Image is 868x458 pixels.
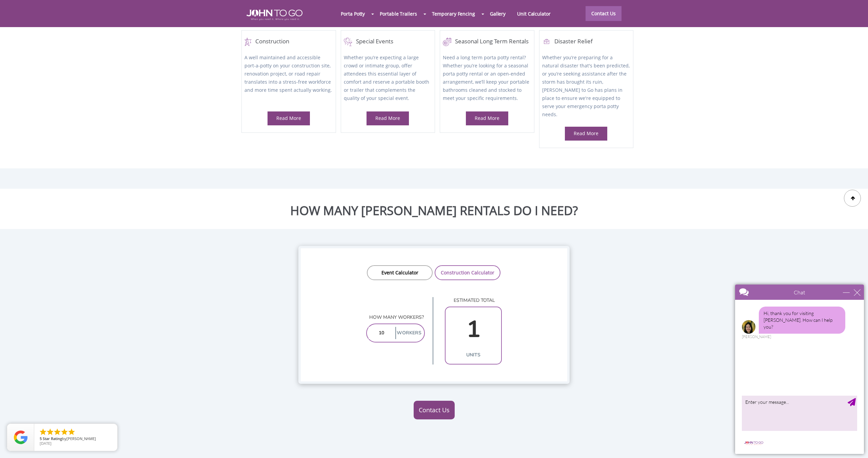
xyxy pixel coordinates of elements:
a: Read More [574,130,598,137]
span: Star Rating [43,436,62,441]
a: Read More [475,115,499,121]
input: 0 [369,327,394,339]
li:  [39,428,47,436]
iframe: Live Chat Box [731,280,868,458]
p: Need a long term porta potty rental? Whether you’re looking for a seasonal porta potty rental or ... [443,54,531,103]
span: [DATE] [40,441,52,446]
p: A well maintained and accessible port-a-potty on your construction site, renovation project, or r... [244,54,333,103]
a: Special Events [344,38,432,46]
h2: HOW MANY [PERSON_NAME] RENTALS DO I NEED? [5,204,863,217]
p: Whether you’re preparing for a natural disaster that's been predicted, or you’re seeking assistan... [542,54,630,119]
a: Temporary Fencing [426,6,481,21]
li:  [60,428,68,436]
input: 0 [447,310,499,349]
p: estimated total [445,297,502,304]
img: JOHN to go [246,9,302,20]
p: How many workers? [366,314,425,321]
li:  [46,428,54,436]
a: Seasonal Long Term Rentals [443,38,531,46]
img: Review Rating [14,431,27,444]
label: Workers [395,327,422,339]
li:  [67,428,76,436]
a: Contact Us [586,6,622,21]
a: Event Calculator [367,265,433,280]
a: Unit Calculator [511,6,556,21]
a: Gallery [484,6,511,21]
a: Contact Us [414,401,455,420]
p: Whether you’re expecting a large crowd or intimate group, offer attendees this essential layer of... [344,54,432,103]
span: [PERSON_NAME] [66,436,96,441]
span: 5 [40,436,42,441]
span: by [40,437,112,441]
a: Construction [244,38,333,46]
h4: Disaster Relief [542,38,630,46]
a: Porta Potty [335,6,371,21]
a: Portable Trailers [374,6,422,21]
a: Construction Calculator [435,265,500,280]
a: Read More [375,115,400,121]
label: units [447,349,499,361]
li:  [53,428,61,436]
a: Read More [276,115,301,121]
